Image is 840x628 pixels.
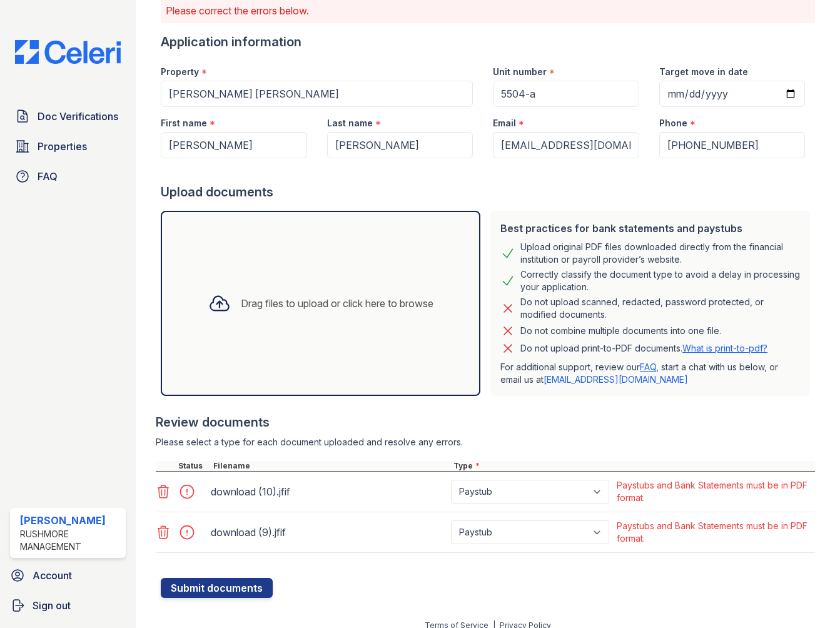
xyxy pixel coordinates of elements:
div: Please select a type for each document uploaded and resolve any errors. [156,436,815,448]
span: Account [33,568,72,583]
label: Last name [327,117,373,129]
span: FAQ [38,169,58,184]
a: FAQ [10,164,126,189]
label: Phone [659,117,687,129]
p: For additional support, review our , start a chat with us below, or email us at [500,361,800,386]
p: Please correct the errors below. [166,3,810,18]
p: Do not upload print-to-PDF documents. [520,342,767,355]
label: Unit number [493,66,547,78]
a: FAQ [640,362,656,372]
div: Best practices for bank statements and paystubs [500,221,800,236]
a: Properties [10,134,126,159]
label: Target move in date [659,66,748,78]
div: [PERSON_NAME] [20,513,121,528]
div: Do not upload scanned, redacted, password protected, or modified documents. [520,296,800,321]
div: Upload original PDF files downloaded directly from the financial institution or payroll provider’... [520,241,800,266]
a: Sign out [5,593,131,618]
div: Paystubs and Bank Statements must be in PDF format. [617,520,812,545]
label: Property [161,66,199,78]
span: Properties [38,139,87,154]
a: [EMAIL_ADDRESS][DOMAIN_NAME] [544,374,688,385]
span: Doc Verifications [38,109,118,124]
div: Rushmore Management [20,528,121,553]
div: download (9).jfif [211,522,446,542]
label: First name [161,117,207,129]
div: download (10).jfif [211,482,446,502]
a: Doc Verifications [10,104,126,129]
span: Sign out [33,598,71,613]
div: Correctly classify the document type to avoid a delay in processing your application. [520,268,800,293]
div: Status [176,461,211,471]
div: Application information [161,33,815,51]
a: Account [5,563,131,588]
div: Do not combine multiple documents into one file. [520,323,721,338]
div: Drag files to upload or click here to browse [241,296,433,311]
div: Review documents [156,413,815,431]
label: Email [493,117,516,129]
div: Type [451,461,815,471]
button: Submit documents [161,578,273,598]
div: Filename [211,461,451,471]
a: What is print-to-pdf? [682,343,767,353]
div: Upload documents [161,183,815,201]
img: CE_Logo_Blue-a8612792a0a2168367f1c8372b55b34899dd931a85d93a1a3d3e32e68fde9ad4.png [5,40,131,64]
div: Paystubs and Bank Statements must be in PDF format. [617,479,812,504]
